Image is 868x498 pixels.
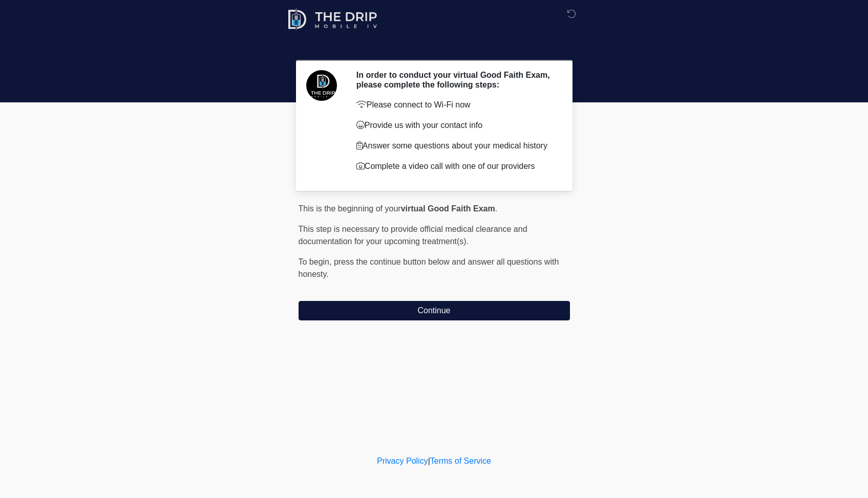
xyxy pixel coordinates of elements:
[356,119,555,132] p: Provide us with your contact info
[291,37,578,56] h1: ‎ ‎ ‎
[299,257,334,266] span: To begin,
[299,225,527,246] span: This step is necessary to provide official medical clearance and documentation for your upcoming ...
[377,457,428,465] a: Privacy Policy
[356,99,555,111] p: Please connect to Wi-Fi now
[495,204,497,213] span: .
[356,70,555,90] h2: In order to conduct your virtual Good Faith Exam, please complete the following steps:
[356,160,555,172] p: Complete a video call with one of our providers
[428,457,430,465] a: |
[299,257,559,278] span: press the continue button below and answer all questions with honesty.
[299,204,401,213] span: This is the beginning of your
[401,204,495,213] strong: virtual Good Faith Exam
[306,70,337,101] img: Agent Avatar
[299,301,570,320] button: Continue
[430,457,491,465] a: Terms of Service
[288,8,378,31] img: The Drip Mobile IV Logo
[356,140,555,152] p: Answer some questions about your medical history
